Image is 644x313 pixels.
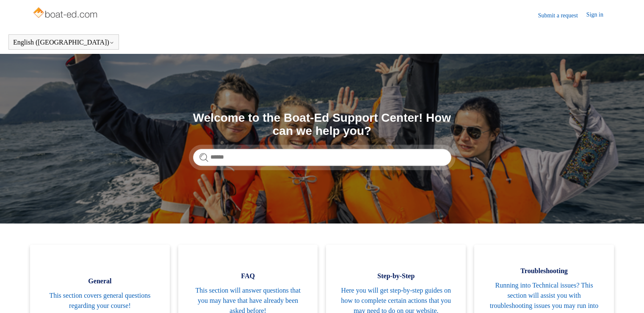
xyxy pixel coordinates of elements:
[193,149,451,166] input: Search
[538,11,586,20] a: Submit a request
[586,10,612,20] a: Sign in
[616,285,638,307] div: Live chat
[32,5,100,22] img: Boat-Ed Help Center home page
[193,112,451,138] h1: Welcome to the Boat-Ed Support Center! How can we help you?
[43,276,157,286] span: General
[191,271,305,281] span: FAQ
[487,266,601,276] span: Troubleshooting
[339,271,453,281] span: Step-by-Step
[43,291,157,311] span: This section covers general questions regarding your course!
[13,39,114,46] button: English ([GEOGRAPHIC_DATA])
